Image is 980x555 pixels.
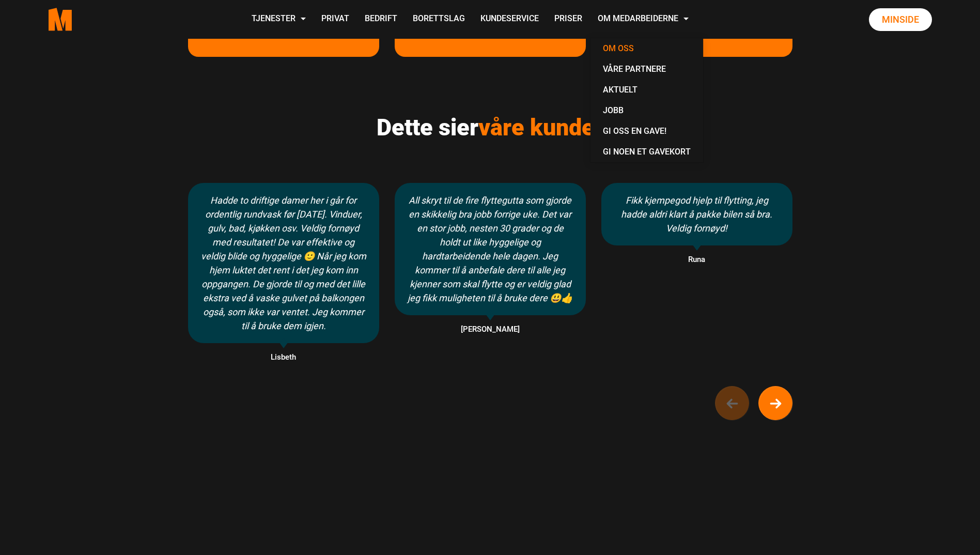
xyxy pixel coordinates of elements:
div: All skryt til de fire flyttegutta som gjorde en skikkelig bra jobb forrige uke. Det var en stor j... [395,183,586,315]
span: Lisbeth [188,351,379,364]
span: våre kunder [478,114,603,141]
a: Våre partnere [595,59,699,80]
a: Minside [869,8,932,31]
div: Fikk kjempegod hjelp til flytting, jeg hadde aldri klart å pakke bilen så bra. Veldig fornøyd! [601,183,792,245]
a: Gi noen et gavekort [595,142,699,162]
a: Om Medarbeiderne [590,1,696,38]
a: Privat [314,1,357,38]
a: Gi oss en gave! [595,121,699,142]
a: Tjenester [244,1,314,38]
span: Runa [601,253,792,267]
a: Kundeservice [473,1,547,38]
a: Bedrift [357,1,405,38]
a: Borettslag [405,1,473,38]
h2: Dette sier [188,114,792,142]
a: Om oss [595,38,699,59]
div: Hadde to driftige damer her i går for ordentlig rundvask før [DATE]. Vinduer, gulv, bad, kjøkken ... [188,183,379,343]
a: Aktuelt [595,80,699,100]
a: Jobb [595,100,699,121]
a: Next button of carousel [758,386,792,420]
span: [PERSON_NAME] [395,323,586,336]
a: Priser [547,1,590,38]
